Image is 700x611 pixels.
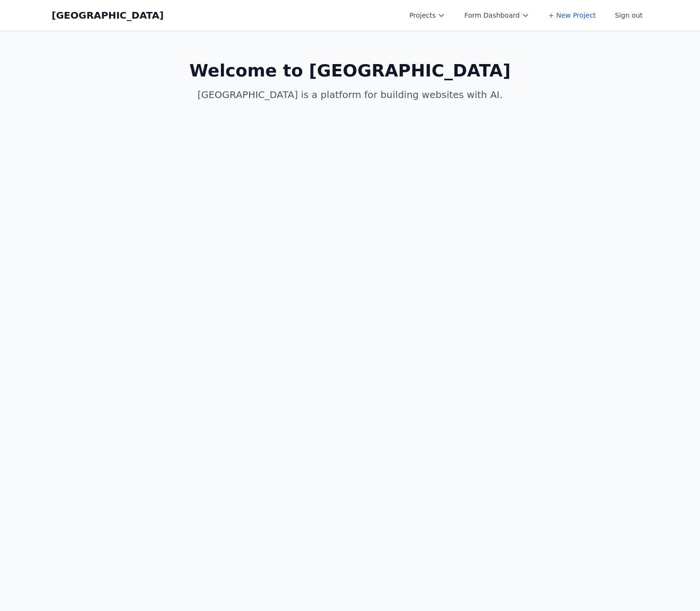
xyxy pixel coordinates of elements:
h1: Welcome to [GEOGRAPHIC_DATA] [166,61,534,80]
button: Form Dashboard [459,7,535,24]
button: Projects [404,7,451,24]
a: + New Project [543,7,602,24]
p: [GEOGRAPHIC_DATA] is a platform for building websites with AI. [166,88,534,101]
button: Sign out [609,7,648,24]
a: [GEOGRAPHIC_DATA] [52,9,164,22]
